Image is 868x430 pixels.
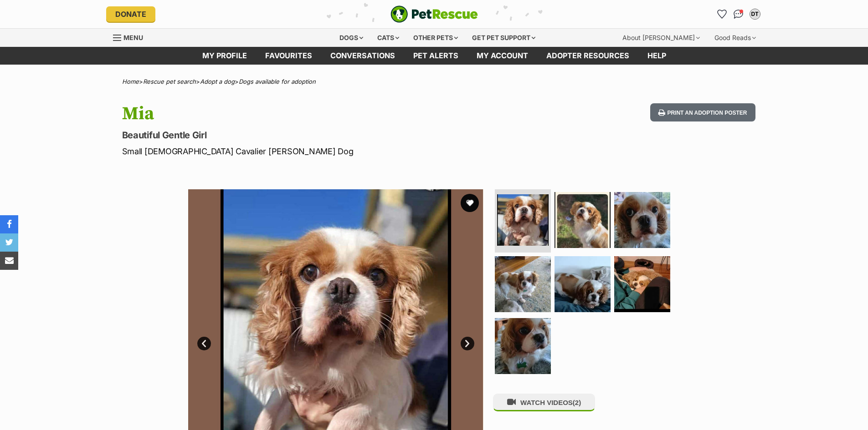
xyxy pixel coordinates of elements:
img: Photo of Mia [495,256,551,312]
img: Photo of Mia [614,256,670,312]
a: My account [467,47,537,65]
img: Photo of Mia [555,256,611,312]
button: WATCH VIDEOS(2) [493,394,595,411]
img: Photo of Mia [614,192,670,248]
a: Menu [113,29,149,45]
a: Favourites [256,47,321,65]
span: (2) [573,399,581,406]
p: Small [DEMOGRAPHIC_DATA] Cavalier [PERSON_NAME] Dog [122,145,508,157]
div: About [PERSON_NAME] [616,29,706,47]
button: favourite [461,194,479,212]
div: DT [750,10,760,19]
div: > > > [99,78,769,85]
div: Good Reads [708,29,762,47]
h1: Mia [122,103,508,124]
button: Print an adoption poster [650,103,755,122]
p: Beautiful Gentle Girl [122,129,508,142]
a: My profile [193,47,256,65]
button: My account [748,7,762,21]
div: Get pet support [466,29,542,47]
a: conversations [321,47,404,65]
a: Donate [106,6,155,22]
a: PetRescue [390,5,478,23]
a: Adopt a dog [200,78,235,85]
a: Dogs available for adoption [239,78,316,85]
div: Dogs [333,29,370,47]
a: Rescue pet search [143,78,196,85]
a: Next [461,337,474,350]
div: Other pets [407,29,464,47]
a: Pet alerts [404,47,467,65]
div: Cats [371,29,406,47]
a: Prev [197,337,211,350]
img: Photo of Mia [555,192,611,248]
img: chat-41dd97257d64d25036548639549fe6c8038ab92f7586957e7f3b1b290dea8141.svg [734,10,743,19]
a: Favourites [715,7,729,21]
a: Adopter resources [537,47,638,65]
a: Conversations [731,7,746,21]
ul: Account quick links [715,7,762,21]
img: logo-e224e6f780fb5917bec1dbf3a21bbac754714ae5b6737aabdf751b685950b380.svg [390,5,478,23]
span: Menu [123,34,143,41]
img: Photo of Mia [495,318,551,374]
a: Help [638,47,675,65]
a: Home [122,78,139,85]
img: Photo of Mia [497,194,549,246]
